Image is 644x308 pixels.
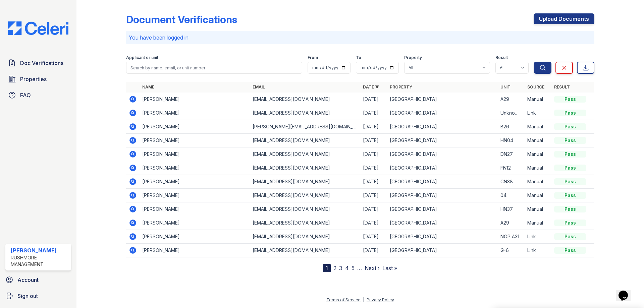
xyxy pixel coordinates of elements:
td: Link [525,106,551,120]
td: [DATE] [360,244,387,257]
td: [GEOGRAPHIC_DATA] [387,244,497,257]
a: Source [527,84,544,89]
td: [PERSON_NAME] [140,244,250,257]
td: [PERSON_NAME] [140,216,250,230]
td: [PERSON_NAME] [140,134,250,147]
span: Doc Verifications [20,59,63,67]
td: B26 [498,120,525,134]
label: Applicant or unit [126,55,158,60]
div: Pass [554,220,586,226]
span: Properties [20,75,47,83]
div: Pass [554,247,586,254]
td: [GEOGRAPHIC_DATA] [387,216,497,230]
a: Unit [500,84,511,89]
div: | [363,297,364,302]
td: [DATE] [360,134,387,147]
td: A29 [498,216,525,230]
a: 3 [339,265,342,271]
a: FAQ [5,88,71,102]
a: Properties [5,72,71,86]
td: DN27 [498,147,525,161]
td: HN04 [498,134,525,147]
span: FAQ [20,91,31,99]
td: Link [525,230,551,244]
td: [EMAIL_ADDRESS][DOMAIN_NAME] [250,93,360,106]
td: [DATE] [360,189,387,202]
td: [EMAIL_ADDRESS][DOMAIN_NAME] [250,230,360,244]
td: 04 [498,189,525,202]
td: [GEOGRAPHIC_DATA] [387,134,497,147]
label: Property [404,55,422,60]
td: [GEOGRAPHIC_DATA] [387,202,497,216]
a: Account [3,273,74,287]
div: Pass [554,151,586,158]
td: [PERSON_NAME] [140,202,250,216]
a: Privacy Policy [367,297,394,302]
span: … [357,264,362,272]
a: 4 [345,265,349,271]
div: Pass [554,192,586,199]
td: [GEOGRAPHIC_DATA] [387,120,497,134]
td: [EMAIL_ADDRESS][DOMAIN_NAME] [250,134,360,147]
a: Name [142,84,154,89]
td: [EMAIL_ADDRESS][DOMAIN_NAME] [250,175,360,189]
span: Account [17,276,39,284]
td: [DATE] [360,161,387,175]
td: G-6 [498,244,525,257]
a: Next › [365,265,380,271]
td: [DATE] [360,230,387,244]
div: Pass [554,96,586,103]
a: Upload Documents [534,13,594,24]
label: Result [495,55,508,60]
td: [DATE] [360,93,387,106]
a: 5 [352,265,355,271]
td: [PERSON_NAME] [140,93,250,106]
td: [GEOGRAPHIC_DATA] [387,175,497,189]
td: [DATE] [360,120,387,134]
td: Manual [525,175,551,189]
td: [GEOGRAPHIC_DATA] [387,189,497,202]
td: Manual [525,120,551,134]
td: [GEOGRAPHIC_DATA] [387,230,497,244]
td: Manual [525,202,551,216]
td: HN37 [498,202,525,216]
td: [EMAIL_ADDRESS][DOMAIN_NAME] [250,244,360,257]
td: Manual [525,134,551,147]
td: [PERSON_NAME] [140,161,250,175]
td: Manual [525,147,551,161]
iframe: chat widget [616,281,637,301]
td: [EMAIL_ADDRESS][DOMAIN_NAME] [250,106,360,120]
td: [PERSON_NAME][EMAIL_ADDRESS][DOMAIN_NAME] [250,120,360,134]
a: Property [390,84,412,89]
td: [DATE] [360,147,387,161]
td: [EMAIL_ADDRESS][DOMAIN_NAME] [250,216,360,230]
div: Pass [554,137,586,144]
div: [PERSON_NAME] [11,246,68,254]
div: Pass [554,165,586,171]
div: Pass [554,110,586,116]
td: [PERSON_NAME] [140,120,250,134]
td: [PERSON_NAME] [140,147,250,161]
div: 1 [323,264,331,272]
a: Sign out [3,289,74,303]
td: A29 [498,93,525,106]
input: Search by name, email, or unit number [126,62,302,74]
td: [PERSON_NAME] [140,106,250,120]
td: Unknown I have 2 bank accounts which why I have two bank statements a month [498,106,525,120]
div: Pass [554,206,586,212]
td: [DATE] [360,216,387,230]
label: To [356,55,361,60]
td: [PERSON_NAME] [140,189,250,202]
td: [PERSON_NAME] [140,230,250,244]
a: Result [554,84,570,89]
div: Document Verifications [126,13,237,25]
div: Pass [554,178,586,185]
p: You have been logged in [129,34,592,42]
td: [DATE] [360,175,387,189]
a: Terms of Service [326,297,361,302]
td: [GEOGRAPHIC_DATA] [387,147,497,161]
td: [PERSON_NAME] [140,175,250,189]
td: [EMAIL_ADDRESS][DOMAIN_NAME] [250,147,360,161]
div: Pass [554,123,586,130]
